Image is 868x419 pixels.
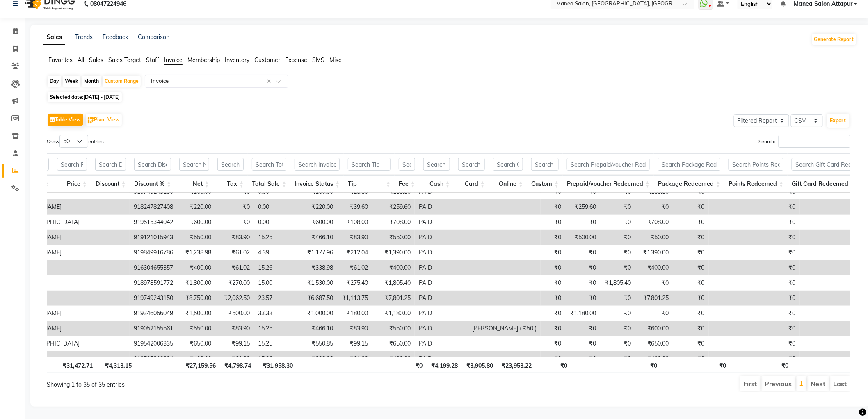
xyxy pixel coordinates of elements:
td: ₹0 [635,306,673,321]
td: ₹0 [541,321,565,336]
td: ₹550.00 [177,321,215,336]
td: Meena 183 [11,275,130,291]
td: ₹550.00 [372,230,415,245]
td: ₹400.00 [177,351,215,366]
td: PAID [415,230,468,245]
input: Search Net [179,158,209,171]
td: 0.00 [254,215,299,230]
td: 919121015943 [130,230,177,245]
td: ₹0 [600,230,635,245]
td: 916304655357 [130,260,177,275]
td: PAID [415,291,468,306]
input: Search Package Redeemed [658,158,720,171]
span: Misc [329,56,341,64]
th: Gift Card Redeemed: activate to sort column ascending [788,175,859,193]
td: ₹0 [600,291,635,306]
td: ₹600.00 [635,321,673,336]
td: ₹600.00 [299,215,337,230]
td: ₹0 [600,351,635,366]
td: ₹0 [673,245,709,260]
td: ₹259.60 [372,199,415,215]
td: ₹0 [541,230,565,245]
td: ₹1,113.75 [337,291,372,306]
th: Fee: activate to sort column ascending [395,175,419,193]
th: Tax: activate to sort column ascending [213,175,248,193]
td: PAID [415,215,468,230]
button: Export [827,114,850,128]
td: PAID [415,306,468,321]
span: Sales Target [108,56,141,64]
th: Custom: activate to sort column ascending [527,175,563,193]
input: Search Discount % [134,158,171,171]
td: ₹7,801.25 [372,291,415,306]
td: ₹0 [709,291,800,306]
td: ₹220.00 [177,199,215,215]
button: Table View [48,114,83,126]
td: 919597802334 [130,351,177,366]
td: ₹0 [673,199,709,215]
td: ₹1,500.00 [177,306,215,321]
td: ₹1,805.40 [600,275,635,291]
td: Taniya [11,260,130,275]
span: Favorites [48,56,73,64]
td: ₹466.10 [299,230,337,245]
span: Membership [187,56,220,64]
input: Search Cash [423,158,450,171]
div: Showing 1 to 35 of 35 entries [47,375,375,389]
td: ₹338.98 [299,351,337,366]
td: ₹0 [565,260,600,275]
td: ₹0 [709,275,800,291]
input: Search Prepaid/voucher Redeemed [567,158,650,171]
td: 15.25 [254,336,299,351]
td: ₹0 [673,321,709,336]
td: ₹0 [709,321,800,336]
td: 919515344042 [130,215,177,230]
td: Piyasa [11,291,130,306]
td: ₹83.90 [215,230,254,245]
td: ₹0 [565,336,600,351]
th: Prepaid/voucher Redeemed: activate to sort column ascending [563,175,654,193]
img: pivot.png [88,117,94,124]
td: ₹6,687.50 [299,291,337,306]
td: 0.00 [254,199,299,215]
th: Total Sale: activate to sort column ascending [248,175,290,193]
td: ₹1,530.00 [299,275,337,291]
td: ₹259.60 [565,199,600,215]
td: ₹1,390.00 [372,245,415,260]
td: ₹0 [709,215,800,230]
input: Search Card [458,158,485,171]
td: ₹1,180.00 [372,306,415,321]
td: ₹8,750.00 [177,291,215,306]
td: ₹0 [635,199,673,215]
td: ₹0 [709,306,800,321]
span: Inventory [225,56,249,64]
td: 23.57 [254,291,299,306]
td: PAID [415,245,468,260]
td: ₹99.15 [215,336,254,351]
th: ₹31,958.30 [255,357,297,373]
div: Month [82,76,101,87]
td: [DEMOGRAPHIC_DATA] [11,336,130,351]
th: Net: activate to sort column ascending [175,175,213,193]
div: Day [48,76,61,87]
td: 918978591772 [130,275,177,291]
input: Search Price [57,158,87,171]
td: ₹2,062.50 [215,291,254,306]
input: Search Fee [399,158,415,171]
th: Invoice Status: activate to sort column ascending [290,175,344,193]
td: ₹0 [673,215,709,230]
td: ₹0 [565,275,600,291]
td: ₹0 [565,351,600,366]
label: Search: [759,135,850,148]
span: Sales [89,56,103,64]
a: Feedback [103,33,128,41]
td: 918247827408 [130,199,177,215]
td: ₹550.85 [299,336,337,351]
td: 4.39 [254,245,299,260]
td: ₹0 [565,215,600,230]
td: [DEMOGRAPHIC_DATA] [11,215,130,230]
td: ₹0 [600,321,635,336]
td: ₹400.00 [635,260,673,275]
td: ₹400.00 [177,260,215,275]
th: ₹0 [661,357,730,373]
